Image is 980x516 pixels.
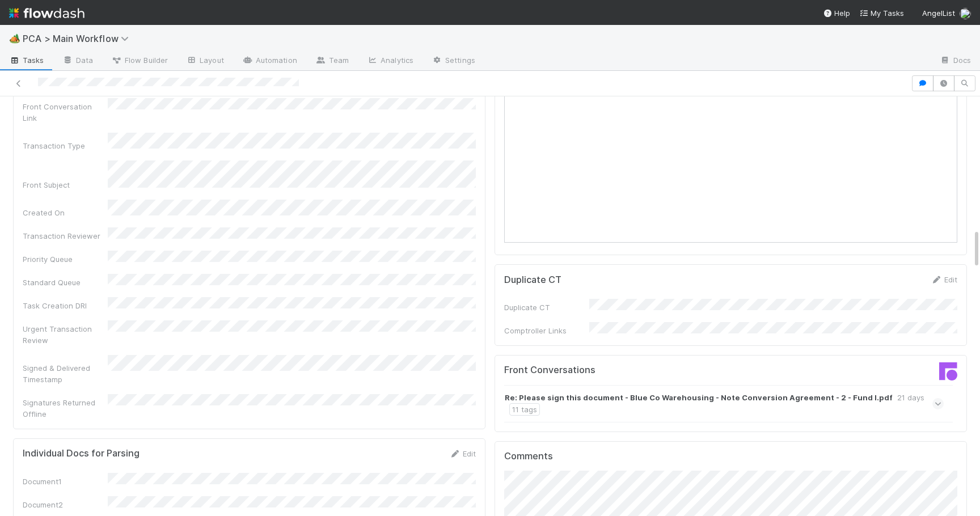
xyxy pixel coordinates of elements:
div: Front Subject [23,179,108,191]
a: My Tasks [859,7,904,19]
a: Docs [931,52,980,70]
a: Settings [423,52,484,70]
a: Edit [931,275,957,284]
a: Edit [449,449,476,458]
strong: Re: Please sign this document - Blue Co Warehousing - Note Conversion Agreement - 2 - Fund I.pdf [505,392,893,403]
a: Data [53,52,102,70]
img: front-logo-b4b721b83371efbadf0a.svg [939,362,957,380]
div: Signatures Returned Offline [23,397,108,420]
h5: Comments [504,451,957,462]
a: Automation [233,52,306,70]
a: Team [306,52,358,70]
h5: Duplicate CT [504,274,561,286]
div: Transaction Reviewer [23,230,108,242]
div: Document1 [23,476,108,487]
div: Standard Queue [23,277,108,288]
div: Created On [23,207,108,218]
h5: Individual Docs for Parsing [23,448,140,459]
span: Tasks [9,54,44,66]
a: Layout [177,52,233,70]
div: Signed & Delivered Timestamp [23,362,108,385]
div: 21 days [897,392,924,403]
span: Flow Builder [111,54,168,66]
img: avatar_ba0ef937-97b0-4cb1-a734-c46f876909ef.png [960,8,971,19]
span: AngelList [922,9,955,18]
span: PCA > Main Workflow [23,33,134,44]
div: Comptroller Links [504,325,589,336]
div: 11 tags [509,403,540,416]
img: logo-inverted-e16ddd16eac7371096b0.svg [9,3,85,23]
div: Document2 [23,499,108,510]
div: Urgent Transaction Review [23,323,108,346]
a: Flow Builder [102,52,177,70]
div: Priority Queue [23,253,108,265]
span: My Tasks [859,9,904,18]
span: 🏕️ [9,33,20,43]
div: Task Creation DRI [23,300,108,311]
div: Duplicate CT [504,302,589,313]
a: Analytics [358,52,423,70]
div: Help [823,7,850,19]
h5: Front Conversations [504,365,723,376]
div: Front Conversation Link [23,101,108,124]
div: Transaction Type [23,140,108,151]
